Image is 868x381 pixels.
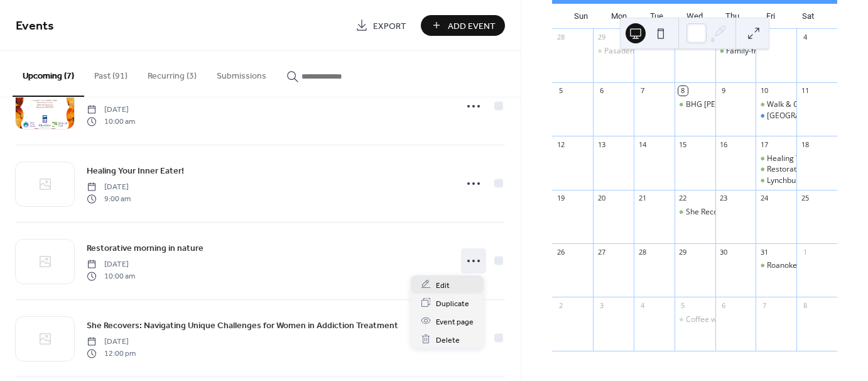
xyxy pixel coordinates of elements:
span: 9:00 am [87,193,131,204]
div: Walk & Chat: Fall Edition [767,99,851,110]
span: 10:00 am [87,116,135,127]
button: Past (91) [84,51,138,96]
div: 22 [678,194,688,203]
div: 26 [556,247,565,257]
div: She Recovers: Navigating Unique Challenges for Women in Addiction Treatment [675,207,715,218]
div: 20 [597,194,606,203]
div: 9 [719,86,729,96]
span: Delete [436,333,460,346]
div: Tue [638,4,676,29]
div: Healing Your Inner Eater! [756,153,796,164]
div: 27 [597,247,606,257]
div: 28 [556,33,565,42]
div: 14 [637,140,647,149]
a: She Recovers: Navigating Unique Challenges for Women in Addiction Treatment [87,318,398,333]
div: 29 [678,247,688,257]
span: She Recovers: Navigating Unique Challenges for Women in Addiction Treatment [87,319,398,333]
a: Export [346,15,416,36]
div: 6 [719,301,729,310]
div: 21 [637,194,647,203]
div: 5 [556,86,565,96]
a: Restorative morning in nature [87,241,203,255]
span: Add Event [448,19,496,33]
div: 6 [597,86,606,96]
div: Thu [713,4,751,29]
div: 13 [597,140,606,149]
div: 23 [719,194,729,203]
span: Healing Your Inner Eater! [87,165,184,178]
span: Events [16,14,54,38]
div: 17 [759,140,769,149]
div: 2 [556,301,565,310]
div: Wed [676,4,713,29]
div: Sun [562,4,600,29]
span: Duplicate [436,297,469,310]
span: 12:00 pm [87,348,136,359]
div: 10 [759,86,769,96]
button: Submissions [207,51,276,96]
div: 25 [800,194,810,203]
div: Lynchburg Virginia PLA Networking Luncheon [756,175,796,186]
div: 29 [597,33,606,42]
div: Walk & Chat: Fall Edition [756,99,796,110]
div: Healing Your Inner Eater! [767,153,855,164]
div: Richmond, Virginia PLA Networking Luncheon [756,111,796,121]
div: 11 [800,86,810,96]
span: Edit [436,279,450,292]
button: Recurring (3) [138,51,207,96]
button: Add Event [421,15,505,36]
div: 7 [637,86,647,96]
div: 8 [800,301,810,310]
div: 5 [678,301,688,310]
span: [DATE] [87,336,136,348]
span: [DATE] [87,259,135,270]
div: BHG Glen Allen Fall Resource Fair [675,99,715,110]
div: 31 [759,247,769,257]
span: [DATE] [87,182,131,193]
div: 28 [637,247,647,257]
button: Upcoming (7) [13,51,84,97]
div: 18 [800,140,810,149]
div: 16 [719,140,729,149]
a: Healing Your Inner Eater! [87,163,184,178]
div: 4 [637,301,647,310]
div: 3 [597,301,606,310]
div: 1 [800,247,810,257]
div: 12 [556,140,565,149]
div: 15 [678,140,688,149]
div: Coffee with Clinicians [675,314,715,325]
div: 24 [759,194,769,203]
span: 10:00 am [87,270,135,282]
div: Roanoke, VA PLA Networking Luncheon [756,260,796,271]
span: Restorative morning in nature [87,242,203,255]
span: [DATE] [87,104,135,116]
div: Fri [751,4,789,29]
span: Export [373,19,406,33]
div: 30 [719,247,729,257]
div: 8 [678,86,688,96]
div: Pasadena [GEOGRAPHIC_DATA] [PERSON_NAME][GEOGRAPHIC_DATA] [604,46,854,57]
div: Restorative morning in nature [756,164,796,175]
div: 7 [759,301,769,310]
span: Event page [436,315,474,328]
div: Coffee with Clinicians [686,314,761,325]
div: Family-friendly networking event on the farm! [715,46,756,57]
div: 4 [800,33,810,42]
div: Mon [600,4,637,29]
div: 19 [556,194,565,203]
div: Sat [789,4,827,29]
div: Pasadena Villa Outpatient Stafford Open House [593,46,634,57]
